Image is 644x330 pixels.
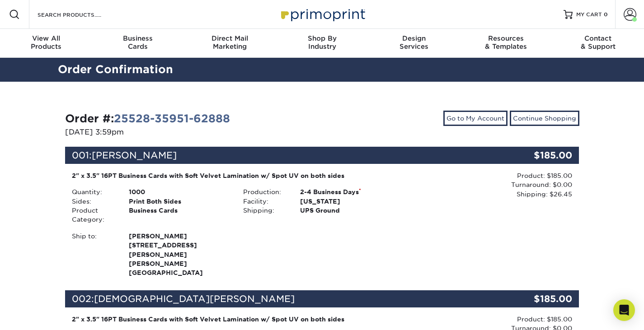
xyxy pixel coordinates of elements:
[276,34,368,42] span: Shop By
[122,187,236,196] div: 1000
[65,112,230,125] strong: Order #:
[94,293,295,304] span: [DEMOGRAPHIC_DATA][PERSON_NAME]
[65,232,122,278] div: Ship to:
[443,111,508,126] a: Go to My Account
[122,206,236,224] div: Business Cards
[65,127,315,138] p: [DATE] 3:59pm
[184,29,276,58] a: Direct MailMarketing
[277,5,367,24] img: Primoprint
[276,34,368,51] div: Industry
[236,197,293,206] div: Facility:
[293,206,408,215] div: UPS Ground
[92,29,184,58] a: BusinessCards
[494,290,579,307] div: $185.00
[65,206,122,224] div: Product Category:
[576,11,602,19] span: MY CART
[604,11,608,18] span: 0
[510,111,579,126] a: Continue Shopping
[37,9,125,20] input: SEARCH PRODUCTS.....
[122,197,236,206] div: Print Both Sides
[129,232,230,241] span: [PERSON_NAME]
[552,34,644,51] div: & Support
[92,34,184,42] span: Business
[129,232,230,277] strong: [GEOGRAPHIC_DATA]
[408,171,572,199] div: Product: $185.00 Turnaround: $0.00 Shipping: $26.45
[65,197,122,206] div: Sides:
[236,187,293,196] div: Production:
[613,299,635,321] div: Open Intercom Messenger
[552,29,644,58] a: Contact& Support
[368,34,460,42] span: Design
[494,147,579,164] div: $185.00
[276,29,368,58] a: Shop ByIndustry
[92,34,184,51] div: Cards
[184,34,276,51] div: Marketing
[51,61,593,78] h2: Order Confirmation
[65,290,494,307] div: 002:
[552,34,644,42] span: Contact
[72,171,401,180] div: 2" x 3.5" 16PT Business Cards with Soft Velvet Lamination w/ Spot UV on both sides
[368,29,460,58] a: DesignServices
[92,150,177,161] span: [PERSON_NAME]
[236,206,293,215] div: Shipping:
[293,197,408,206] div: [US_STATE]
[460,34,552,51] div: & Templates
[65,187,122,196] div: Quantity:
[184,34,276,42] span: Direct Mail
[293,187,408,196] div: 2-4 Business Days
[65,147,494,164] div: 001:
[460,34,552,42] span: Resources
[114,112,230,125] a: 25528-35951-62888
[460,29,552,58] a: Resources& Templates
[368,34,460,51] div: Services
[129,241,230,268] span: [STREET_ADDRESS][PERSON_NAME][PERSON_NAME]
